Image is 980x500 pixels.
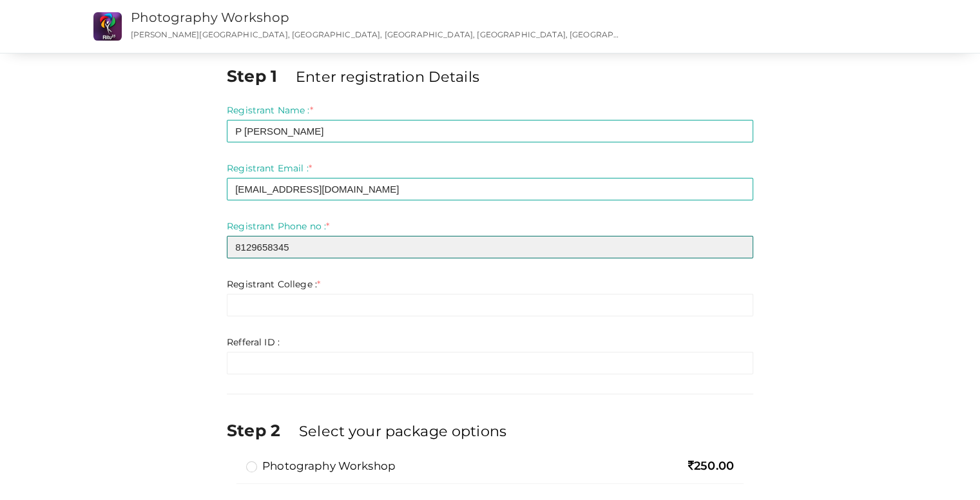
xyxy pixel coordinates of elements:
[227,178,753,200] input: Enter registrant email here.
[131,29,621,40] p: [PERSON_NAME][GEOGRAPHIC_DATA], [GEOGRAPHIC_DATA], [GEOGRAPHIC_DATA], [GEOGRAPHIC_DATA], [GEOGRAP...
[227,64,293,88] label: Step 1
[131,10,290,25] a: Photography Workshop
[227,419,296,442] label: Step 2
[93,12,122,41] img: ENKQTPZH_small.png
[227,220,329,233] label: Registrant Phone no :
[227,336,280,349] label: Refferal ID :
[246,458,396,474] label: Photography Workshop
[227,236,753,258] input: Enter registrant phone no here.
[299,421,506,441] label: Select your package options
[688,459,734,473] span: 250.00
[296,66,479,87] label: Enter registration Details
[227,104,313,117] label: Registrant Name :
[227,278,320,291] label: Registrant College :
[227,120,753,142] input: Enter registrant name here.
[227,162,312,175] label: Registrant Email :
